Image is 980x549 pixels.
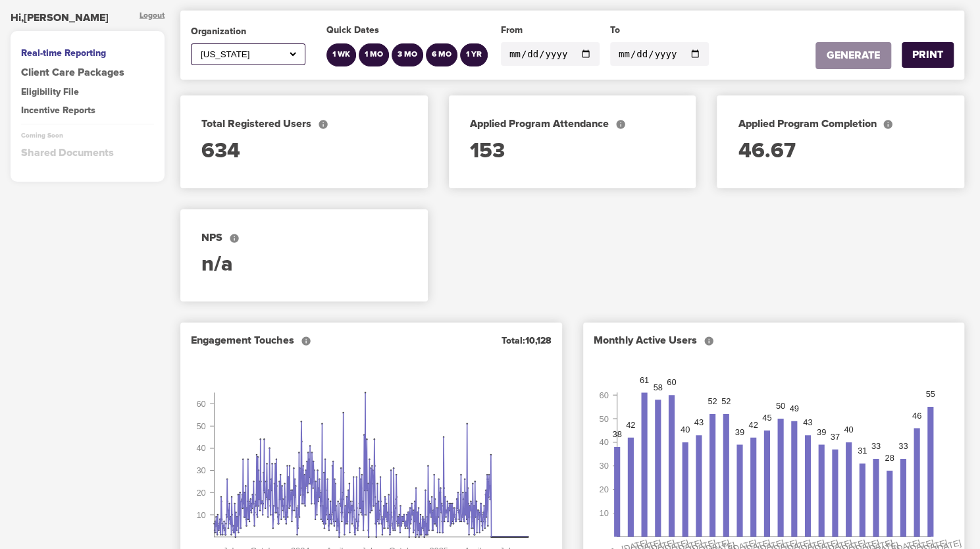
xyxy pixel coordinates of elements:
tspan: 43 [694,417,703,427]
div: PRINT [912,47,943,63]
svg: The total number of participants who created accounts for eM Life. [318,119,328,130]
tspan: 10 [196,510,205,519]
tspan: 33 [898,441,908,451]
div: n/a [201,250,407,280]
div: 46.67 [738,137,943,167]
tspan: 10 [599,508,608,518]
tspan: 50 [599,414,608,424]
tspan: 20 [196,488,205,498]
tspan: 45 [762,413,771,423]
div: 1 YR [466,49,482,61]
div: 1 MO [365,49,383,61]
tspan: 60 [667,377,676,387]
div: Real-time Reporting [21,47,154,60]
svg: The percentage of unique participants who completed at least 70% of the Applied Programs. [883,119,893,130]
tspan: 50 [196,421,205,431]
tspan: 30 [599,461,608,471]
tspan: 42 [748,420,758,430]
tspan: 60 [196,399,205,409]
button: 1 YR [460,43,488,66]
div: Monthly Active Users [594,333,714,348]
div: From [501,24,600,37]
button: 1 WK [326,43,356,66]
tspan: 40 [599,437,608,447]
tspan: 39 [735,427,744,437]
button: PRINT [902,42,954,68]
tspan: 52 [708,396,717,406]
svg: Monthly Active Users. The 30 day rolling count of active users [704,336,714,346]
tspan: 43 [803,417,812,427]
div: 1 WK [332,49,350,61]
div: 634 [201,137,407,167]
div: Incentive Reports [21,104,154,117]
div: 3 MO [398,49,417,61]
div: Shared Documents [21,145,154,161]
tspan: 50 [775,401,785,411]
tspan: 39 [817,427,826,437]
tspan: 40 [680,425,689,434]
tspan: 31 [858,446,867,456]
div: Engagement Touches [191,333,311,348]
div: 6 MO [432,49,451,61]
div: Applied Program Attendance [470,117,675,132]
div: Hi, [PERSON_NAME] [11,11,109,26]
div: NPS [201,230,407,246]
div: Logout [140,11,165,26]
svg: The total number of participants who attended an Applied Program (live and recorded) during the p... [615,119,626,130]
button: GENERATE [815,42,891,69]
tspan: 40 [196,443,205,453]
tspan: 52 [721,396,731,406]
tspan: 55 [925,389,935,399]
tspan: 28 [885,453,894,463]
div: Quick Dates [326,24,490,37]
button: 1 MO [359,43,389,66]
div: Eligibility File [21,86,154,99]
tspan: 33 [871,441,880,451]
div: Coming Soon [21,131,154,140]
tspan: 42 [626,420,635,430]
a: Client Care Packages [21,65,154,80]
tspan: 30 [196,465,205,475]
div: 153 [470,137,675,167]
tspan: 61 [639,375,648,385]
button: 6 MO [426,43,457,66]
div: Applied Program Completion [738,117,943,132]
div: Total Registered Users [201,117,407,132]
svg: The total number of engaged touches of the various eM life features and programs during the period. [301,336,311,346]
div: Organization [191,25,305,38]
div: To [610,24,709,37]
tspan: 37 [830,432,839,442]
div: GENERATE [827,48,880,63]
tspan: 40 [844,425,853,434]
tspan: 60 [599,390,608,400]
div: Total: 10,128 [502,334,552,348]
button: 3 MO [392,43,423,66]
tspan: 49 [789,404,798,413]
tspan: 20 [599,484,608,494]
tspan: 58 [653,382,662,392]
tspan: 46 [912,411,921,421]
tspan: 38 [612,429,621,439]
